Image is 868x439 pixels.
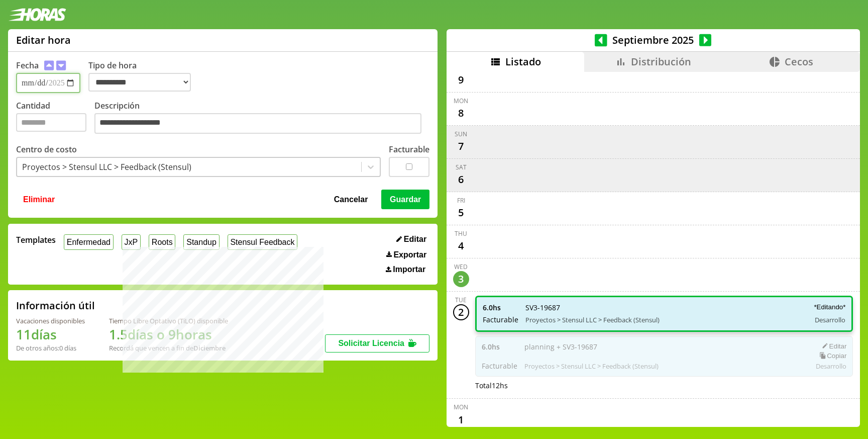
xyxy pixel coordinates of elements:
label: Facturable [389,144,429,155]
button: Solicitar Licencia [325,334,429,353]
div: Sun [455,130,467,138]
span: Exportar [393,250,426,259]
label: Fecha [16,60,39,71]
div: 4 [453,238,469,254]
div: 7 [453,138,469,154]
label: Centro de costo [16,144,77,155]
span: Importar [393,265,425,274]
button: Roots [149,234,175,250]
h1: 1.5 días o 9 horas [109,325,228,343]
div: Tiempo Libre Optativo (TiLO) disponible [109,316,228,325]
h1: Editar hora [16,33,71,47]
button: Exportar [383,250,429,260]
div: 6 [453,171,469,188]
div: Mon [454,403,468,411]
h1: 11 días [16,325,85,343]
div: Mon [454,97,468,105]
span: Cecos [785,55,813,68]
span: Solicitar Licencia [338,339,404,347]
div: 5 [453,205,469,221]
b: Diciembre [193,343,226,353]
div: 1 [453,411,469,427]
div: Wed [454,262,468,271]
div: 9 [453,72,469,88]
div: Recordá que vencen a fin de [109,343,228,353]
div: 8 [453,105,469,121]
textarea: Descripción [94,113,421,134]
img: logotipo [8,8,66,21]
button: JxP [122,234,141,250]
div: scrollable content [447,72,860,425]
label: Descripción [94,100,429,137]
div: Vacaciones disponibles [16,316,85,325]
div: Total 12 hs [475,381,853,390]
h2: Información útil [16,299,95,312]
button: Stensul Feedback [228,234,298,250]
span: Templates [16,234,56,245]
select: Tipo de hora [88,73,191,92]
button: Standup [183,234,219,250]
div: 3 [453,271,469,287]
button: Cancelar [331,190,371,209]
button: Guardar [381,190,429,209]
button: Enfermedad [64,234,114,250]
label: Cantidad [16,100,94,137]
input: Cantidad [16,113,86,132]
span: Distribución [631,55,691,68]
div: Sat [456,163,467,171]
button: Eliminar [20,190,58,209]
div: Proyectos > Stensul LLC > Feedback (Stensul) [22,161,191,172]
div: De otros años: 0 días [16,343,85,353]
div: 2 [453,304,469,320]
span: Listado [505,55,541,68]
div: Thu [455,229,467,238]
span: Septiembre 2025 [607,33,699,47]
span: Editar [404,235,426,244]
div: Fri [457,196,465,205]
button: Editar [393,234,429,244]
label: Tipo de hora [88,60,199,93]
div: Tue [455,296,467,304]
